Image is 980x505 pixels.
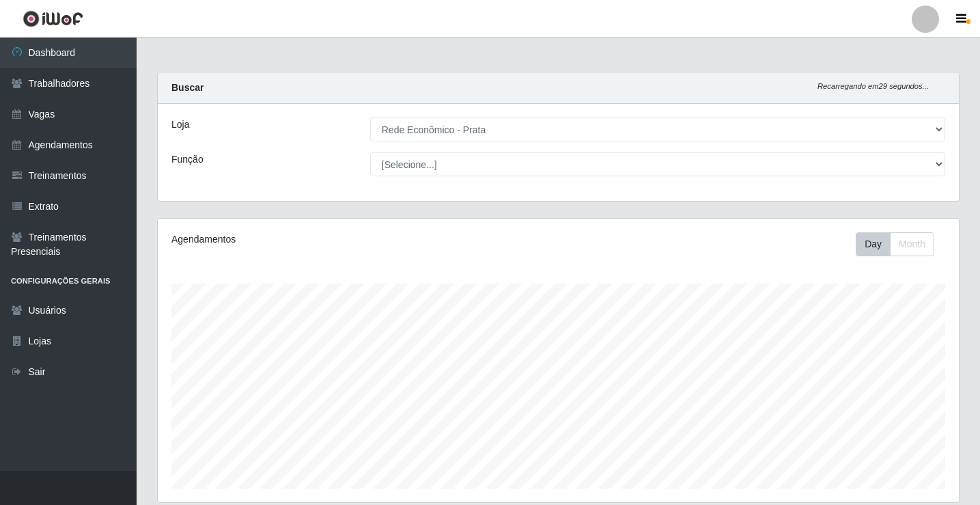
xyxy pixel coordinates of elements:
[817,82,929,90] i: Recarregando em 29 segundos...
[171,118,189,132] label: Loja
[856,232,891,256] button: Day
[890,232,934,256] button: Month
[856,232,945,256] div: Toolbar with button groups
[171,232,482,247] div: Agendamentos
[171,82,204,93] strong: Buscar
[23,10,83,27] img: CoreUI Logo
[171,152,204,167] label: Função
[856,232,934,256] div: First group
